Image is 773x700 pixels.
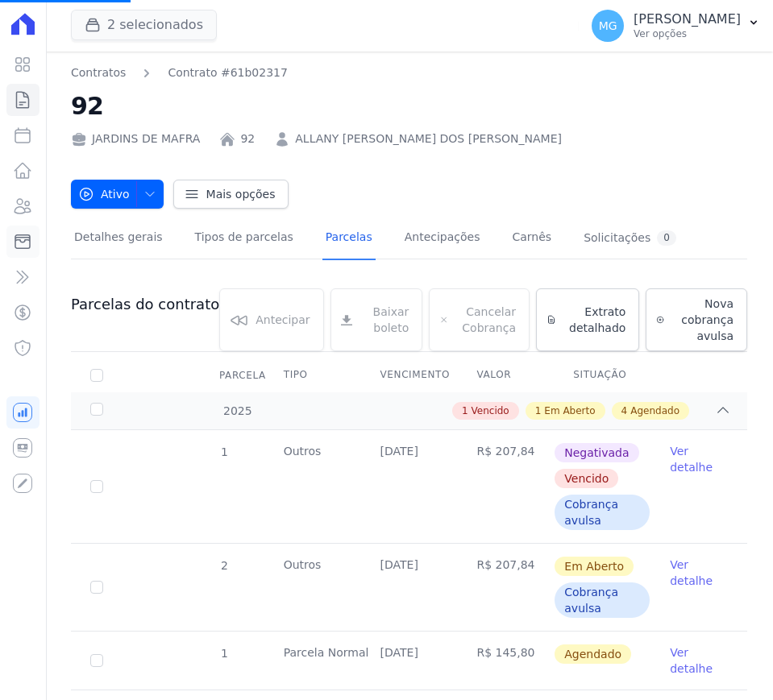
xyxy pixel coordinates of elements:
span: Vencido [472,404,509,418]
td: Parcela Normal [264,632,361,690]
th: Situação [554,358,650,392]
td: R$ 207,84 [457,544,554,631]
input: default [90,654,103,667]
h2: 92 [71,88,747,124]
span: Agendado [555,644,631,664]
a: Parcelas [322,217,376,260]
td: R$ 207,84 [457,430,554,543]
p: [PERSON_NAME] [634,11,741,27]
td: [DATE] [361,544,458,631]
span: Ativo [78,180,130,209]
span: Cobrança avulsa [555,495,650,530]
span: 1 [219,647,228,660]
a: Ver detalhe [670,557,728,589]
td: [DATE] [361,632,458,690]
input: default [90,480,103,493]
a: Extrato detalhado [536,288,639,351]
th: Vencimento [361,358,458,392]
span: Negativada [555,443,638,462]
span: Vencido [555,469,618,488]
span: 4 [621,404,628,418]
a: Detalhes gerais [71,217,166,260]
div: JARDINS DE MAFRA [71,130,200,147]
a: Contratos [71,64,126,81]
span: 1 [462,404,468,418]
a: 92 [240,130,255,147]
a: Mais opções [173,180,289,209]
td: R$ 145,80 [457,632,554,690]
td: Outros [264,430,361,543]
span: Em Aberto [544,404,595,418]
span: Nova cobrança avulsa [671,296,734,344]
h3: Parcelas do contrato [71,295,219,314]
span: Cobrança avulsa [555,582,650,618]
a: Antecipações [401,217,484,260]
th: Valor [457,358,554,392]
div: Solicitações [584,230,676,246]
button: Ativo [71,180,164,209]
nav: Breadcrumb [71,64,288,81]
a: Solicitações0 [580,217,679,260]
input: default [90,581,103,594]
span: 1 [535,404,542,418]
div: Parcela [200,359,285,391]
button: 2 selecionados [71,10,217,40]
span: 1 [219,445,228,458]
a: ALLANY [PERSON_NAME] DOS [PERSON_NAME] [295,130,562,147]
td: Outros [264,544,361,631]
nav: Breadcrumb [71,64,747,81]
p: Ver opções [634,27,741,40]
span: MG [599,20,617,31]
td: [DATE] [361,430,458,543]
button: MG [PERSON_NAME] Ver opções [579,3,773,48]
a: Ver detalhe [670,443,728,475]
span: Em Aberto [555,557,634,576]
span: Mais opções [206,186,276,202]
a: Carnês [509,217,555,260]
a: Ver detalhe [670,644,728,677]
a: Nova cobrança avulsa [646,288,747,351]
div: 0 [657,230,676,246]
a: Tipos de parcelas [192,217,297,260]
th: Tipo [264,358,361,392]
span: 2 [219,559,228,572]
a: Contrato #61b02317 [168,64,288,81]
span: Extrato detalhado [563,304,625,336]
span: Agendado [630,404,679,418]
